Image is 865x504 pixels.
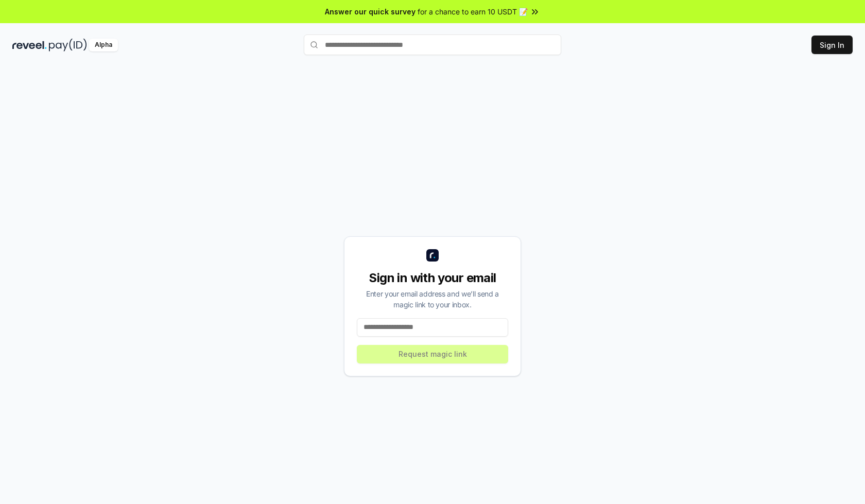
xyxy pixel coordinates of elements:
[49,39,87,51] img: pay_id
[89,39,118,51] div: Alpha
[426,249,439,262] img: logo_small
[325,6,416,17] span: Answer our quick survey
[357,288,508,310] div: Enter your email address and we’ll send a magic link to your inbox.
[811,36,853,54] button: Sign In
[418,6,528,17] span: for a chance to earn 10 USDT 📝
[12,39,47,51] img: reveel_dark
[357,270,508,286] div: Sign in with your email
